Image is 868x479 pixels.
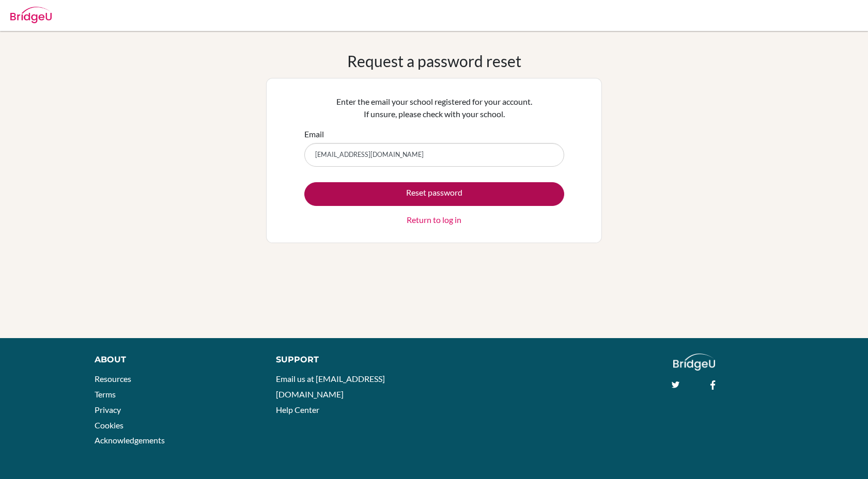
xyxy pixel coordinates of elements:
[276,405,319,414] a: Help Center
[95,374,131,384] a: Resources
[95,389,116,399] a: Terms
[276,374,385,399] a: Email us at [EMAIL_ADDRESS][DOMAIN_NAME]
[276,354,423,366] div: Support
[407,214,461,226] a: Return to log in
[304,128,324,140] label: Email
[347,52,521,70] h1: Request a password reset
[10,7,52,23] img: Bridge-U
[95,405,121,414] a: Privacy
[95,354,253,366] div: About
[304,182,564,206] button: Reset password
[95,420,123,430] a: Cookies
[304,95,564,120] p: Enter the email your school registered for your account. If unsure, please check with your school.
[673,354,715,371] img: logo_white@2x-f4f0deed5e89b7ecb1c2cc34c3e3d731f90f0f143d5ea2071677605dd97b5244.png
[95,435,165,445] a: Acknowledgements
